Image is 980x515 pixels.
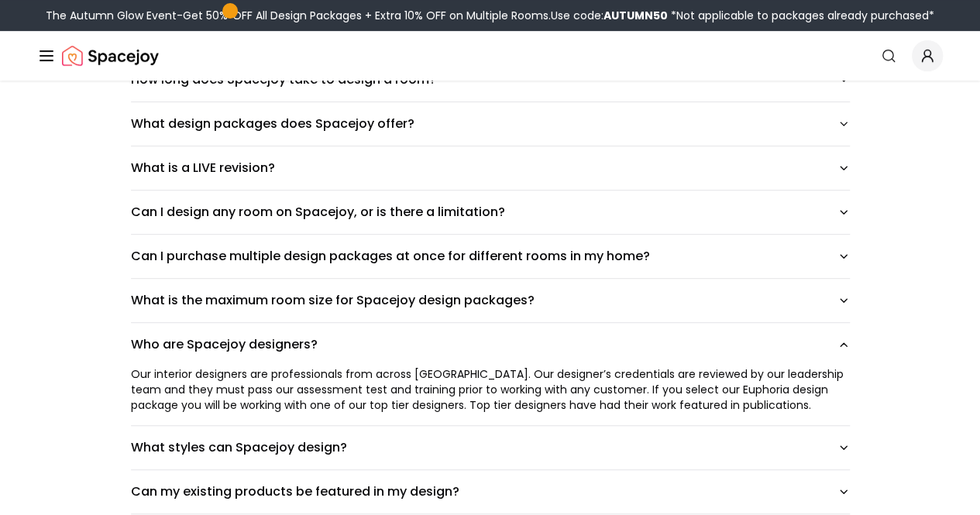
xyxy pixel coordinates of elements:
[62,40,159,71] a: Spacejoy
[131,470,850,513] button: Can my existing products be featured in my design?
[668,8,934,23] span: *Not applicable to packages already purchased*
[603,8,668,23] b: AUTUMN50
[131,426,850,469] button: What styles can Spacejoy design?
[131,366,850,425] div: Who are Spacejoy designers?
[37,31,943,81] nav: Global
[131,366,850,413] div: Our interior designers are professionals from across [GEOGRAPHIC_DATA]. Our designer’s credential...
[62,40,159,71] img: Spacejoy Logo
[46,8,934,23] div: The Autumn Glow Event-Get 50% OFF All Design Packages + Extra 10% OFF on Multiple Rooms.
[131,102,850,146] button: What design packages does Spacejoy offer?
[131,191,850,234] button: Can I design any room on Spacejoy, or is there a limitation?
[131,279,850,322] button: What is the maximum room size for Spacejoy design packages?
[131,323,850,366] button: Who are Spacejoy designers?
[131,235,850,278] button: Can I purchase multiple design packages at once for different rooms in my home?
[131,146,850,190] button: What is a LIVE revision?
[551,8,668,23] span: Use code:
